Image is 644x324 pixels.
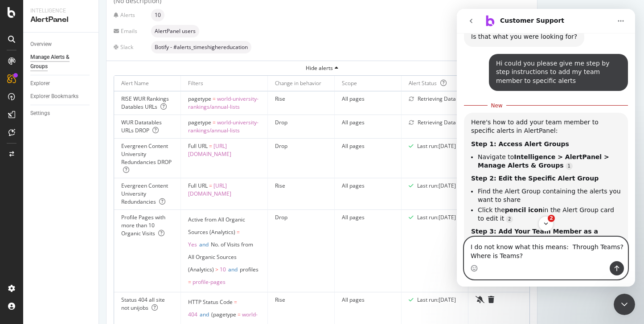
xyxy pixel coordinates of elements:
div: Status 404 all site not unijobs [121,296,173,312]
a: Settings [30,109,92,118]
span: pagetype [213,311,236,318]
span: and [228,266,238,273]
div: Last run: [DATE] [417,213,456,221]
div: Rise [275,296,327,304]
span: world-university-rankings/annual-lists [188,95,258,111]
div: Settings [30,109,50,118]
div: Evergreen Content University Redundancies DROP [121,142,173,174]
div: Last run: [DATE] [417,142,456,150]
div: trash [488,296,494,303]
div: All pages [342,213,394,221]
div: Drop [275,119,327,127]
div: Drop [275,213,327,221]
span: = [213,95,216,103]
div: Drop [275,142,327,150]
div: Explorer Bookmarks [30,92,78,101]
div: All pages [342,142,394,150]
a: Overview [30,40,92,49]
span: Yes [188,241,197,248]
a: Explorer [30,79,92,88]
div: Last run: [DATE] [417,296,456,304]
iframe: Intercom live chat [614,294,635,315]
span: 10 [155,12,161,18]
div: Evergreen Content University Redundancies [121,182,173,206]
span: No. of Visits from All Organic Sources (Analytics) [188,241,253,273]
span: profiles [240,266,258,273]
div: neutral label [151,9,164,21]
div: Intelligence [30,7,91,15]
b: Intelligence > AlertPanel > Manage Alerts & Groups [21,144,152,160]
textarea: Message… [8,228,171,252]
button: Scroll to bottom [82,207,97,222]
span: HTTP Status Code [188,298,233,306]
button: Emoji picker [14,256,21,263]
li: Find the Alert Group containing the alerts you want to share [21,178,164,195]
a: Manage Alerts & Groups [30,53,92,71]
div: Manage Alerts & Groups [30,53,84,71]
div: All pages [342,296,394,304]
li: Navigate to [21,144,164,160]
th: Alert Status [402,76,468,91]
th: Alert Name [114,76,181,91]
span: = [209,142,212,150]
div: Overview [30,40,52,49]
div: RISE WUR Rankings Datables URLs [121,95,173,111]
button: Send a message… [153,252,167,267]
th: Filters [181,76,268,91]
span: pagetype [188,95,211,103]
span: [URL][DOMAIN_NAME] [188,142,231,158]
div: Slack [114,43,148,51]
th: Change in behavior [268,76,335,91]
div: All pages [342,182,394,190]
div: Rise [275,95,327,103]
div: Last run: [DATE] [417,182,456,190]
span: = [238,311,241,318]
span: Active from All Organic Sources (Analytics) [188,216,245,236]
div: bell-slash [476,296,484,303]
span: Full URL [188,182,208,189]
span: Botify - #alerts_timeshighereducation [155,45,248,50]
span: 10 [220,266,226,273]
span: Full URL [188,142,208,150]
div: All pages [342,119,394,127]
div: Profile Pages with more than 10 Organic Visits [121,213,173,238]
div: Alerts [114,11,148,19]
span: 404 [188,311,197,318]
b: Step 1: Access Alert Groups [14,131,112,139]
span: = [188,278,191,286]
button: Hide alerts [107,61,537,75]
th: Scope [335,76,402,91]
div: WUR Datatables URLs DROP [121,119,173,135]
div: All pages [342,95,394,103]
a: Source reference 9276175: [109,154,116,161]
div: Hide alerts [107,64,537,72]
iframe: Intercom live chat [457,9,635,287]
span: = [234,298,237,306]
div: AlertPanel [30,15,91,25]
span: = [237,228,240,236]
div: Retrieving Data [418,95,456,103]
span: pagetype [188,119,211,126]
li: Click the in the Alert Group card to edit it [21,197,164,213]
span: = [209,182,212,189]
span: and [199,241,209,248]
div: Emails [114,27,148,35]
b: pencil icon [48,197,86,205]
span: profile-pages [193,278,226,286]
span: Scroll badge [91,206,98,213]
span: = [213,119,216,126]
div: Rise [275,182,327,190]
span: world-university-rankings/annual-lists [188,119,258,134]
b: Step 2: Edit the Specific Alert Group [14,166,142,173]
div: Here's how to add your team member to specific alerts in AlertPanel: [14,109,164,127]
